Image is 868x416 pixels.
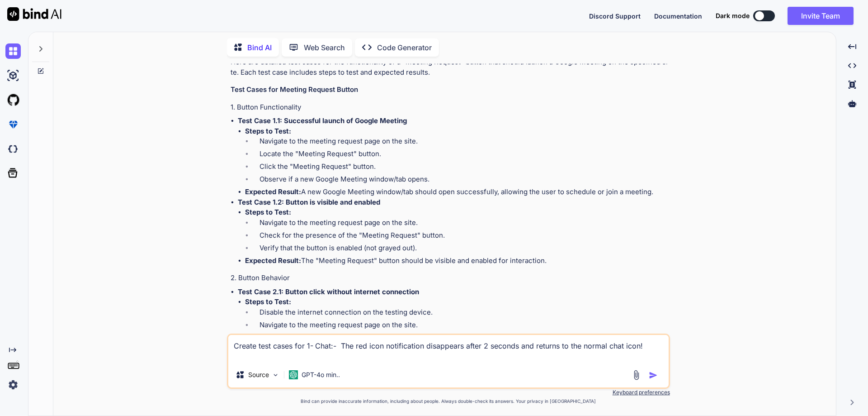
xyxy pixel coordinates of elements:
button: Discord Support [589,11,641,21]
p: Here are detailed test cases for the functionality of a "Meeting Request" button that should laun... [231,57,668,77]
img: chat [5,43,21,59]
strong: Test Case 1.1: Successful launch of Google Meeting [238,116,407,125]
span: Discord Support [589,12,641,20]
li: Click the "Meeting Request" button. [252,162,668,174]
strong: Expected Result: [245,187,301,196]
strong: Expected Result: [245,256,301,265]
li: Navigate to the meeting request page on the site. [252,136,668,149]
p: Web Search [304,42,345,53]
h4: 2. Button Behavior [231,273,668,283]
img: darkCloudIdeIcon [5,141,21,157]
img: Bind AI [7,7,61,21]
img: GPT-4o mini [289,370,298,379]
span: Documentation [654,12,702,20]
li: Verify that the button is enabled (not grayed out). [252,243,668,256]
strong: Steps to Test: [245,208,291,216]
p: Bind can provide inaccurate information, including about people. Always double-check its answers.... [227,398,670,405]
li: The "Meeting Request" button should be visible and enabled for interaction. [245,256,668,266]
img: Pick Models [272,371,279,379]
li: Navigate to the meeting request page on the site. [252,218,668,230]
strong: Test Case 2.1: Button click without internet connection [238,287,419,296]
li: A new Google Meeting window/tab should open successfully, allowing the user to schedule or join a... [245,187,668,197]
img: premium [5,117,21,132]
button: Invite Team [788,7,854,25]
li: Locate the "Meeting Request" button. [252,149,668,162]
li: Observe if a new Google Meeting window/tab opens. [252,174,668,187]
p: Bind AI [247,42,272,53]
img: icon [649,371,658,380]
h4: 1. Button Functionality [231,102,668,113]
p: Code Generator [377,42,432,53]
img: attachment [631,370,642,380]
span: Dark mode [716,11,750,20]
h3: Test Cases for Meeting Request Button [231,85,668,95]
li: Disable the internet connection on the testing device. [252,307,668,320]
img: settings [5,377,21,392]
strong: Steps to Test: [245,297,291,306]
textarea: Create test cases for 1- Chat:- The red icon notification disappears after 2 seconds and returns ... [228,335,669,362]
p: GPT-4o min.. [302,370,340,379]
li: Click the "Meeting Request" button. [252,333,668,345]
strong: Test Case 1.2: Button is visible and enabled [238,198,380,206]
li: Navigate to the meeting request page on the site. [252,320,668,333]
img: githubLight [5,92,21,108]
p: Keyboard preferences [227,389,670,396]
strong: Steps to Test: [245,127,291,135]
button: Documentation [654,11,702,21]
img: ai-studio [5,68,21,83]
li: Check for the presence of the "Meeting Request" button. [252,230,668,243]
p: Source [248,370,269,379]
